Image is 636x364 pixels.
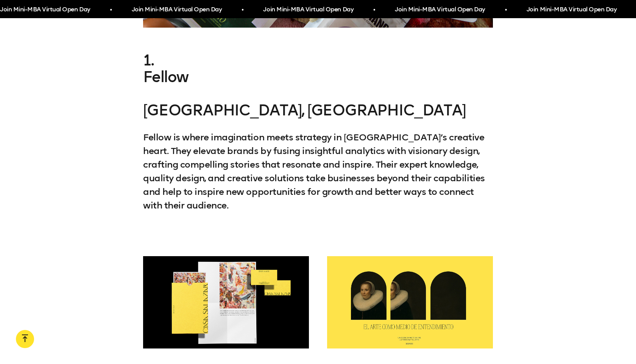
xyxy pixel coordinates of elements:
span: • [242,3,243,17]
h3: 1. [GEOGRAPHIC_DATA], [GEOGRAPHIC_DATA] [143,52,493,118]
span: • [373,3,375,17]
p: Fellow is where imagination meets strategy in [GEOGRAPHIC_DATA]’s creative heart. They elevate br... [143,131,493,212]
span: • [505,3,507,17]
span: • [110,3,112,17]
a: Fellow [143,68,493,85]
